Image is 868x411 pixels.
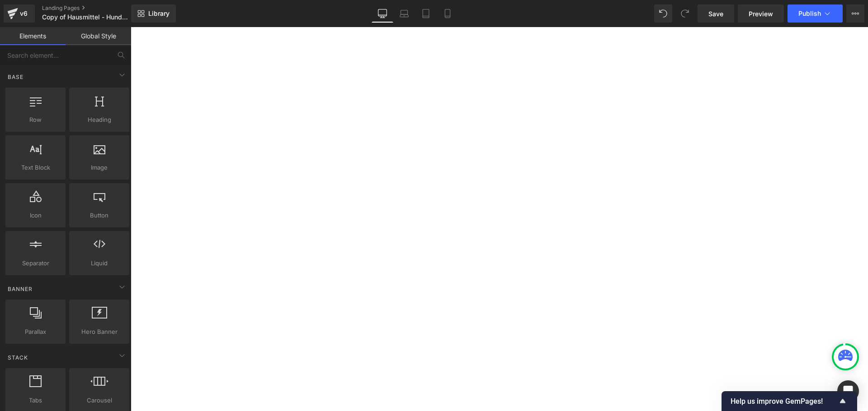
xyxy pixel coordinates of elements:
span: Banner [7,285,33,293]
span: Text Block [8,163,63,172]
span: Heading [72,115,127,125]
span: Carousel [72,396,127,405]
span: Copy of Hausmittel - Hund hat Sodbrennen - Was tun? [42,14,129,21]
span: Help us improve GemPages! [731,397,837,406]
span: Save [708,9,723,18]
a: Laptop [393,5,415,23]
span: Tabs [8,396,63,405]
span: Separator [8,259,63,268]
span: Preview [749,9,773,18]
a: Desktop [372,5,393,23]
a: Mobile [437,5,458,23]
a: Preview [738,5,784,23]
a: Landing Pages [42,5,146,12]
div: v6 [18,8,29,19]
button: Show survey - Help us improve GemPages! [731,396,848,406]
span: Base [7,73,24,81]
a: Global Style [66,27,131,45]
span: Hero Banner [72,327,127,337]
span: Button [72,211,127,220]
span: Icon [8,211,63,220]
a: v6 [4,5,35,23]
button: Redo [676,5,694,23]
span: Liquid [72,259,127,268]
button: Publish [788,5,843,23]
span: Publish [798,10,821,17]
span: Image [72,163,127,172]
button: Undo [654,5,672,23]
span: Row [8,115,63,125]
span: Stack [7,353,29,362]
a: Tablet [415,5,437,23]
div: Open Intercom Messenger [837,380,859,402]
span: Library [148,9,170,18]
span: Parallax [8,327,63,337]
button: More [846,5,864,23]
a: New Library [131,5,176,23]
